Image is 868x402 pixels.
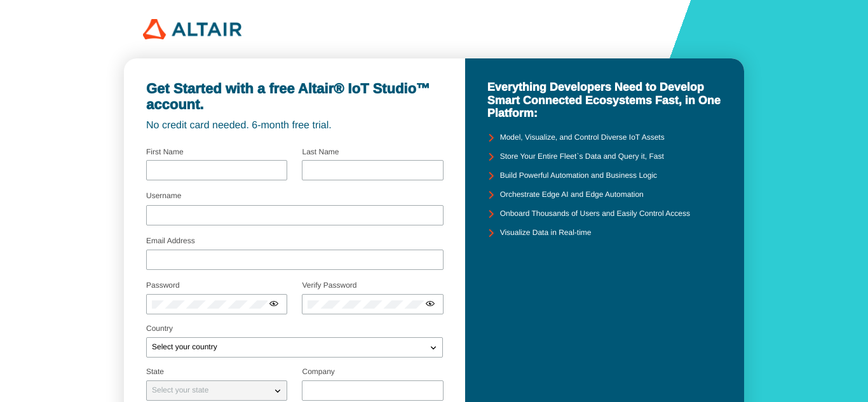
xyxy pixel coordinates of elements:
[146,191,181,200] label: Username
[146,236,195,245] label: Email Address
[500,210,690,218] unity-typography: Onboard Thousands of Users and Easily Control Access
[487,81,722,120] unity-typography: Everything Developers Need to Develop Smart Connected Ecosystems Fast, in One Platform:
[146,120,443,131] unity-typography: No credit card needed. 6-month free trial.
[500,191,644,199] unity-typography: Orchestrate Edge AI and Edge Automation
[500,171,657,180] unity-typography: Build Powerful Automation and Business Logic
[302,281,356,290] label: Verify Password
[146,281,180,290] label: Password
[500,133,665,142] unity-typography: Model, Visualize, and Control Diverse IoT Assets
[143,19,241,39] img: 320px-Altair_logo.png
[500,152,664,161] unity-typography: Store Your Entire Fleet`s Data and Query it, Fast
[500,229,592,238] unity-typography: Visualize Data in Real-time
[146,81,443,113] unity-typography: Get Started with a free Altair® IoT Studio™ account.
